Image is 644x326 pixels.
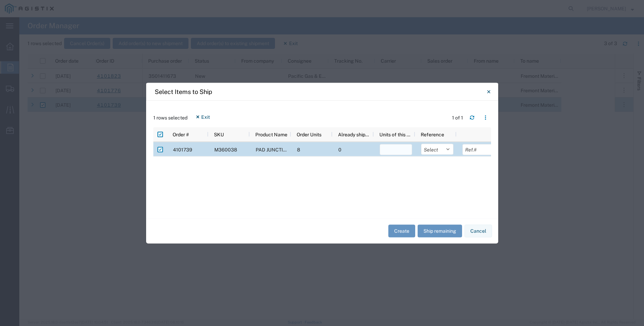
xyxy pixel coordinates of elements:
button: Cancel [464,225,492,238]
input: Ref.# [462,144,495,155]
button: Close [482,85,496,98]
span: 1 rows selected [153,114,187,121]
span: Already shipped [338,132,371,137]
div: 1 of 1 [452,114,464,121]
span: Reference [421,132,444,137]
button: Refresh table [467,112,478,123]
button: Ship remaining [418,225,462,238]
span: Product Name [255,132,287,137]
span: SKU [214,132,224,137]
span: 8 [297,147,300,152]
h4: Select Items to Ship [155,87,212,96]
button: Exit [190,111,216,122]
button: Create [388,225,415,238]
span: M360038 [214,147,237,152]
span: Units of this shipment [379,132,412,137]
span: 4101739 [173,147,192,152]
span: Order Units [297,132,321,137]
span: PAD JUNCTION PAD MOUNT 2 OR 3 WIRE [256,147,348,152]
span: 0 [338,147,341,152]
span: Order # [173,132,189,137]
